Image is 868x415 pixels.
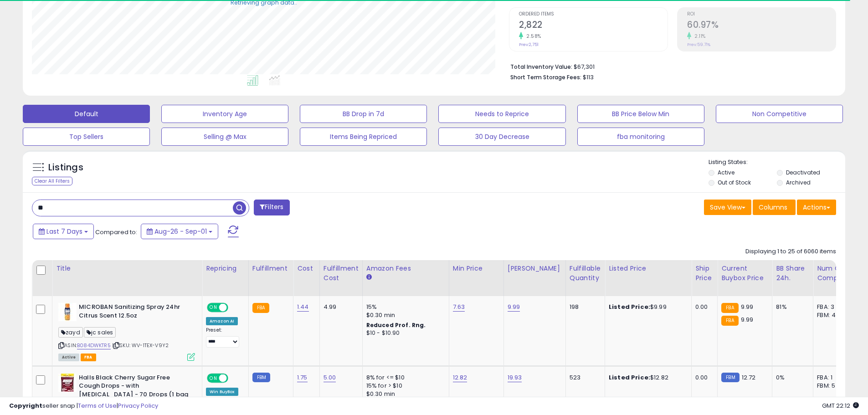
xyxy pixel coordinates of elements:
[227,304,241,312] span: OFF
[695,264,714,283] div: Ship Price
[817,374,847,382] div: FBA: 1
[570,374,598,382] div: 523
[453,264,500,273] div: Min Price
[112,342,169,349] span: | SKU: WV-1TEX-V9Y2
[718,179,751,186] label: Out of Stock
[776,303,806,311] div: 81%
[609,264,688,273] div: Listed Price
[817,311,847,319] div: FBM: 4
[324,373,336,382] a: 5.00
[297,302,309,312] a: 1.44
[297,264,316,273] div: Cost
[58,303,195,360] div: ASIN:
[58,303,77,321] img: 412K4XIG-TL._SL40_.jpg
[721,303,738,313] small: FBA
[609,374,684,382] div: $12.82
[510,63,572,71] b: Total Inventory Value:
[56,264,198,273] div: Title
[695,303,710,311] div: 0.00
[79,374,190,410] b: Halls Black Cherry Sugar Free Cough Drops - with [MEDICAL_DATA] - 70 Drops (1 bag of 70 drops)
[300,128,427,146] button: Items Being Repriced
[519,20,668,32] h2: 2,822
[9,401,42,410] strong: Copyright
[721,373,739,382] small: FBM
[58,327,83,338] span: zayd
[759,203,787,212] span: Columns
[718,169,734,176] label: Active
[366,303,442,311] div: 15%
[687,42,710,47] small: Prev: 59.71%
[366,321,426,329] b: Reduced Prof. Rng.
[366,273,372,282] small: Amazon Fees.
[709,158,845,167] p: Listing States:
[577,128,704,146] button: fba monitoring
[366,264,445,273] div: Amazon Fees
[786,179,811,186] label: Archived
[508,373,522,382] a: 19.93
[161,105,288,123] button: Inventory Age
[366,382,442,390] div: 15% for > $10
[58,374,77,392] img: 51b-YgLudsL._SL40_.jpg
[609,373,650,382] b: Listed Price:
[95,228,137,236] span: Compared to:
[519,42,539,47] small: Prev: 2,751
[206,264,245,273] div: Repricing
[324,264,359,283] div: Fulfillment Cost
[227,374,241,382] span: OFF
[254,200,289,215] button: Filters
[742,373,756,382] span: 12.72
[77,342,111,349] a: B084DWKTR5
[570,303,598,311] div: 198
[508,302,520,312] a: 9.99
[609,302,650,311] b: Listed Price:
[519,12,668,17] span: Ordered Items
[252,303,269,313] small: FBA
[23,128,150,146] button: Top Sellers
[817,303,847,311] div: FBA: 3
[32,177,72,185] div: Clear All Filters
[583,73,594,82] span: $113
[366,329,442,337] div: $10 - $10.90
[206,317,238,325] div: Amazon AI
[776,264,809,283] div: BB Share 24h.
[716,105,843,123] button: Non Competitive
[745,247,836,256] div: Displaying 1 to 25 of 6060 items
[687,12,836,17] span: ROI
[48,161,83,174] h5: Listings
[206,388,238,396] div: Win BuyBox
[687,20,836,32] h2: 60.97%
[691,33,706,40] small: 2.11%
[508,264,562,273] div: [PERSON_NAME]
[741,315,754,324] span: 9.99
[252,264,289,273] div: Fulfillment
[753,200,796,215] button: Columns
[704,200,751,215] button: Save View
[609,303,684,311] div: $9.99
[33,224,94,239] button: Last 7 Days
[453,373,467,382] a: 12.82
[208,304,219,312] span: ON
[577,105,704,123] button: BB Price Below Min
[438,105,565,123] button: Needs to Reprice
[786,169,820,176] label: Deactivated
[366,374,442,382] div: 8% for <= $10
[510,61,829,72] li: $67,301
[817,382,847,390] div: FBM: 5
[523,33,541,40] small: 2.58%
[324,303,355,311] div: 4.99
[721,264,768,283] div: Current Buybox Price
[208,374,219,382] span: ON
[297,373,308,382] a: 1.75
[79,303,190,322] b: MICROBAN Sanitizing Spray 24hr Citrus Scent 12.5oz
[510,73,581,81] b: Short Term Storage Fees:
[797,200,836,215] button: Actions
[438,128,565,146] button: 30 Day Decrease
[58,354,79,361] span: All listings currently available for purchase on Amazon
[252,373,270,382] small: FBM
[695,374,710,382] div: 0.00
[84,327,116,338] span: jc sales
[776,374,806,382] div: 0%
[118,401,158,410] a: Privacy Policy
[78,401,117,410] a: Terms of Use
[81,354,96,361] span: FBA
